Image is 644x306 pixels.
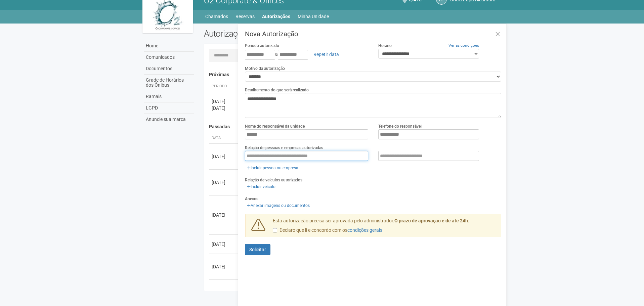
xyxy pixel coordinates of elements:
div: Esta autorização precisa ser aprovada pelo administrador. [268,218,502,237]
a: condições gerais [347,227,382,233]
label: Telefone do responsável [378,123,422,129]
a: Ver as condições [448,43,479,48]
a: Home [144,40,194,52]
th: Período [209,81,239,92]
a: Incluir pessoa ou empresa [245,164,300,172]
div: a [245,49,368,60]
div: [DATE] [212,153,237,160]
a: Anexar imagens ou documentos [245,202,312,209]
h4: Passadas [209,124,497,129]
a: Anuncie sua marca [144,114,194,125]
div: [DATE] [212,105,237,112]
button: Solicitar [245,244,270,255]
div: [DATE] [212,241,237,248]
a: Chamados [205,12,228,21]
a: Autorizações [262,12,290,21]
span: Solicitar [249,247,266,252]
h3: Nova Autorização [245,31,501,37]
h4: Próximas [209,72,497,77]
label: Horário [378,43,392,49]
div: [DATE] [212,179,237,186]
label: Anexos [245,196,258,202]
a: Minha Unidade [298,12,329,21]
a: Documentos [144,63,194,75]
div: [DATE] [212,212,237,218]
div: [DATE] [212,98,237,105]
a: Ramais [144,91,194,102]
h2: Autorizações [204,29,348,39]
label: Relação de veículos autorizados [245,177,302,183]
strong: O prazo de aprovação é de até 24h. [394,218,469,223]
label: Relação de pessoas e empresas autorizadas [245,145,323,151]
a: Incluir veículo [245,183,277,190]
label: Declaro que li e concordo com os [273,227,382,234]
a: Grade de Horários dos Ônibus [144,75,194,91]
a: Reservas [235,12,255,21]
label: Nome do responsável da unidade [245,123,305,129]
a: LGPD [144,102,194,114]
input: Declaro que li e concordo com oscondições gerais [273,228,277,232]
div: [DATE] [212,263,237,270]
label: Período autorizado [245,43,279,49]
th: Data [209,133,239,144]
a: Repetir data [309,49,343,60]
label: Detalhamento do que será realizado [245,87,309,93]
a: Comunicados [144,52,194,63]
label: Motivo da autorização [245,65,285,72]
div: [DATE] [212,286,237,293]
